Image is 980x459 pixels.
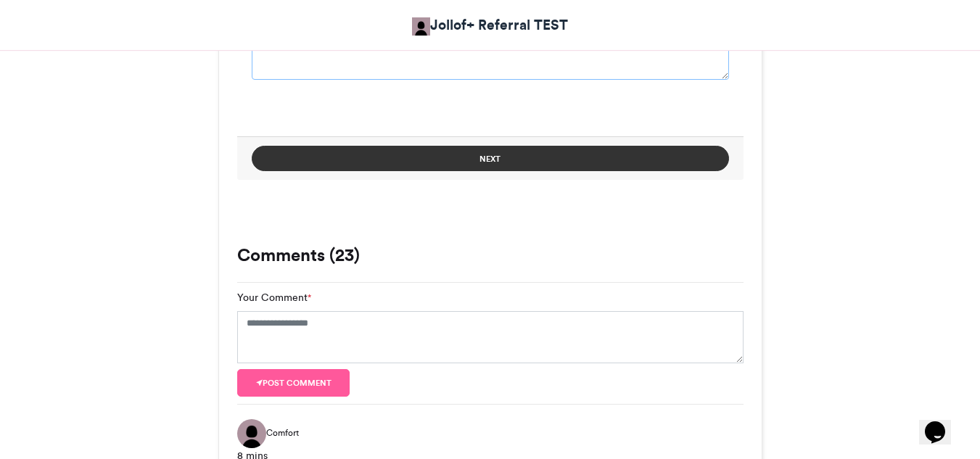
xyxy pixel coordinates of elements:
label: Your Comment [237,290,311,305]
h3: Comments (23) [237,247,744,264]
iframe: chat widget [919,401,965,444]
img: Comfort [237,419,266,448]
span: Comfort [266,426,299,439]
button: Post comment [237,369,350,397]
a: Jollof+ Referral TEST [412,15,568,36]
button: Next [252,146,729,171]
img: Jollof+ Referral TEST [412,17,430,36]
